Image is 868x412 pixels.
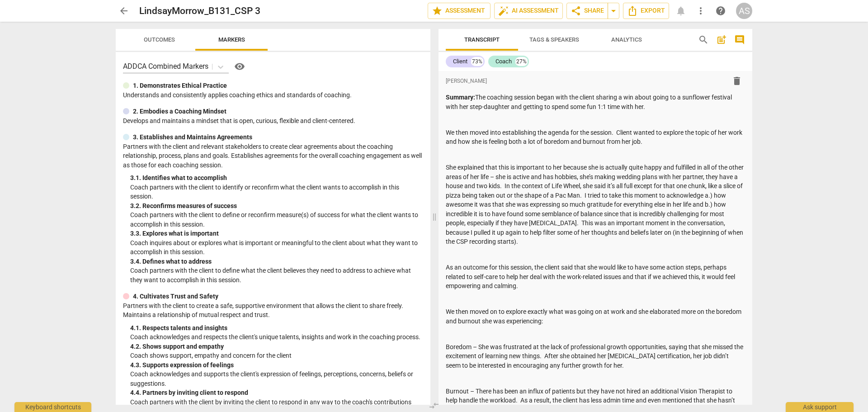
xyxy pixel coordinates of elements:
[130,351,423,360] p: Coach shows support, empathy and concern for the client
[446,342,745,370] p: Boredom – She was frustrated at the lack of professional growth opportunities, saying that she mi...
[623,3,669,19] button: Export
[734,34,745,45] span: comment
[218,36,245,43] span: Markers
[698,34,709,45] span: search
[715,5,726,16] span: help
[731,76,742,86] span: delete
[696,33,711,47] button: Search
[498,5,509,16] span: auto_fix_high
[464,36,500,43] span: Transcript
[130,332,423,342] p: Coach acknowledges and respects the client's unique talents, insights and work in the coaching pr...
[432,5,486,16] span: Assessment
[446,163,745,246] p: She explained that this is important to her because she is actually quite happy and fulfilled in ...
[130,342,423,351] div: 4. 2. Shows support and empathy
[232,59,247,74] button: Help
[123,142,423,170] p: Partners with the client and relevant stakeholders to create clear agreements about the coaching ...
[712,3,729,19] a: Help
[608,3,619,19] button: Sharing summary
[786,402,854,412] div: Ask support
[446,77,487,85] span: [PERSON_NAME]
[130,360,423,370] div: 4. 3. Supports expression of feelings
[123,116,423,126] p: Develops and maintains a mindset that is open, curious, flexible and client-centered.
[130,238,423,257] p: Coach inquires about or explores what is important or meaningful to the client about what they wa...
[716,34,727,45] span: post_add
[446,128,745,147] p: We then moved into establishing the agenda for the session. Client wanted to explore the topic of...
[130,323,423,333] div: 4. 1. Respects talents and insights
[130,257,423,266] div: 3. 4. Defines what to address
[446,307,745,326] p: We then moved on to explore exactly what was going on at work and she elaborated more on the bore...
[695,5,706,16] span: more_vert
[123,90,423,100] p: Understands and consistently applies coaching ethics and standards of coaching.
[14,402,91,412] div: Keyboard shortcuts
[144,36,175,43] span: Outcomes
[446,263,745,291] p: As an outcome for this session, the client said that she would like to have some action steps, pe...
[229,59,247,74] a: Help
[432,5,443,16] span: star
[130,369,423,388] p: Coach acknowledges and supports the client's expression of feelings, perceptions, concerns, belie...
[133,292,218,301] p: 4. Cultivates Trust and Safety
[498,5,559,16] span: AI Assessment
[471,57,483,66] div: 73%
[446,93,745,111] p: The coaching session began with the client sharing a win about going to a sunflower festival with...
[118,5,129,16] span: arrow_back
[714,33,729,47] button: Add summary
[529,36,579,43] span: Tags & Speakers
[736,3,752,19] button: AS
[428,3,491,19] button: Assessment
[453,57,467,66] div: Client
[732,33,747,47] button: Show/Hide comments
[130,183,423,201] p: Coach partners with the client to identify or reconfirm what the client wants to accomplish in th...
[495,57,512,66] div: Coach
[234,61,245,72] span: visibility
[130,173,423,183] div: 3. 1. Identifies what to accomplish
[123,301,423,320] p: Partners with the client to create a safe, supportive environment that allows the client to share...
[130,210,423,229] p: Coach partners with the client to define or reconfirm measure(s) of success for what the client w...
[130,201,423,211] div: 3. 2. Reconfirms measures of success
[571,5,581,16] span: share
[566,3,608,19] button: Share
[608,5,619,16] span: arrow_drop_down
[130,388,423,398] div: 4. 4. Partners by inviting client to respond
[133,81,227,90] p: 1. Demonstrates Ethical Practice
[139,5,260,17] h2: LindsayMorrow_B131_CSP 3
[130,229,423,238] div: 3. 3. Explores what is important
[515,57,528,66] div: 27%
[446,94,475,101] strong: Summary:
[611,36,642,43] span: Analytics
[571,5,604,16] span: Share
[494,3,563,19] button: AI Assessment
[133,133,252,142] p: 3. Establishes and Maintains Agreements
[130,266,423,284] p: Coach partners with the client to define what the client believes they need to address to achieve...
[627,5,665,16] span: Export
[123,61,208,71] p: ADDCA Combined Markers
[133,107,226,116] p: 2. Embodies a Coaching Mindset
